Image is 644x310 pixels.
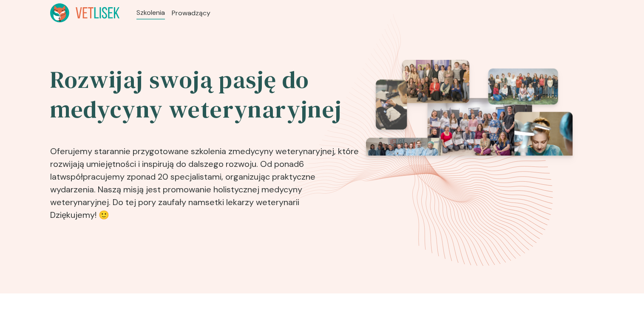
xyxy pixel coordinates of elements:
[366,60,573,228] img: eventsPhotosRoll2.png
[172,8,210,18] a: Prowadzący
[131,171,221,182] b: ponad 20 specjalistami
[50,131,360,225] p: Oferujemy starannie przygotowane szkolenia z , które rozwijają umiejętności i inspirują do dalsze...
[233,146,334,157] b: medycyny weterynaryjnej
[50,65,360,124] h2: Rozwijaj swoją pasję do medycyny weterynaryjnej
[136,8,165,18] a: Szkolenia
[205,197,299,208] b: setki lekarzy weterynarii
